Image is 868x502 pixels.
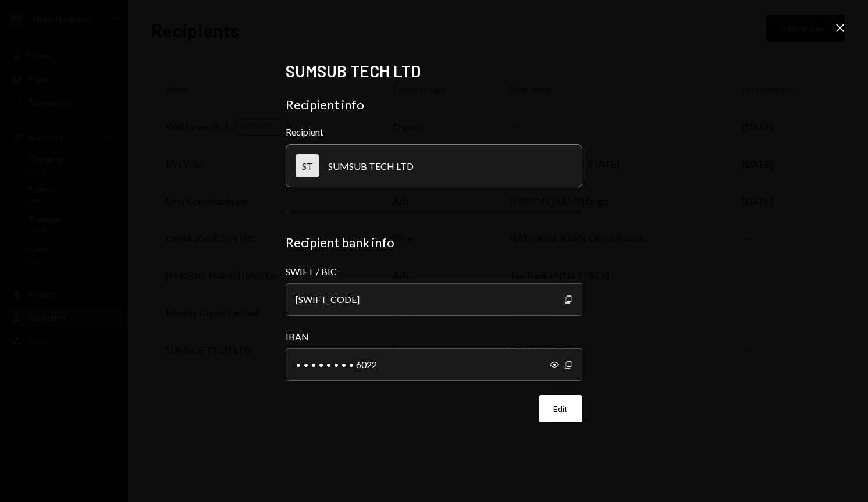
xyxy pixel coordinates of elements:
[539,395,582,422] button: Edit
[286,348,582,381] div: • • • • • • • • 6022
[286,60,582,83] h2: SUMSUB TECH LTD
[286,265,582,279] label: SWIFT / BIC
[286,126,582,137] div: Recipient
[296,154,319,177] div: ST
[286,97,582,113] div: Recipient info
[286,283,582,316] div: [SWIFT_CODE]
[286,234,582,251] div: Recipient bank info
[286,330,582,344] label: IBAN
[328,161,414,172] div: SUMSUB TECH LTD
